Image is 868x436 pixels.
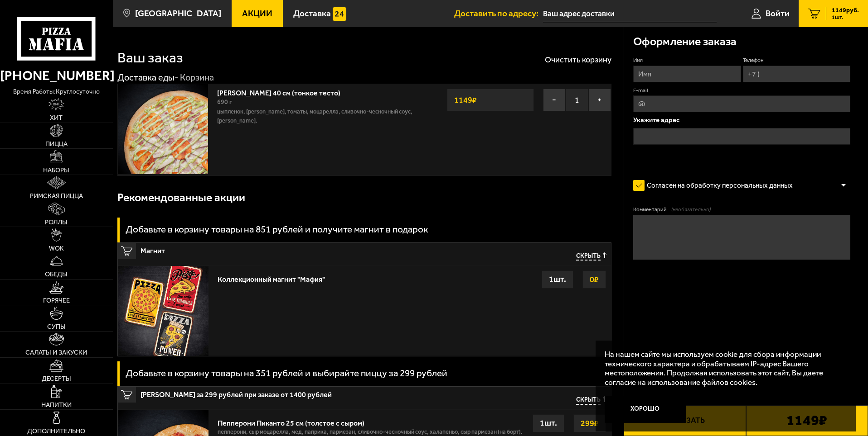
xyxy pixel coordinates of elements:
div: Корзина [180,72,214,84]
label: Имя [633,57,741,64]
h1: Ваш заказ [117,51,183,65]
span: Войти [766,9,790,18]
span: Скрыть [576,396,601,405]
button: Скрыть [576,252,606,261]
input: +7 ( [743,66,850,82]
a: [PERSON_NAME] 40 см (тонкое тесто) [217,86,349,97]
button: − [543,89,566,111]
a: Доставка еды- [117,72,179,83]
span: Наборы [43,167,69,173]
input: Имя [633,66,741,82]
p: На нашем сайте мы используем cookie для сбора информации технического характера и обрабатываем IP... [605,350,842,387]
label: E-mail [633,87,850,95]
span: 1149 руб. [832,7,859,14]
button: Очистить корзину [545,56,611,64]
span: Роллы [45,219,68,225]
span: Напитки [41,402,72,408]
h3: Добавьте в корзину товары на 351 рублей и выбирайте пиццу за 299 рублей [126,369,447,378]
h3: Оформление заказа [633,36,737,47]
button: Хорошо [605,396,686,423]
div: 1 шт. [542,270,573,289]
label: Телефон [743,57,850,64]
button: Скрыть [576,396,606,405]
div: Коллекционный магнит "Мафия" [218,270,325,284]
input: Ваш адрес доставки [543,5,717,22]
span: WOK [49,245,64,251]
div: Пепперони Пиканто 25 см (толстое с сыром) [218,414,523,427]
h3: Рекомендованные акции [117,192,245,204]
strong: 299 ₽ [578,415,601,432]
span: Скрыть [576,252,601,261]
p: цыпленок, [PERSON_NAME], томаты, моцарелла, сливочно-чесночный соус, [PERSON_NAME]. [217,107,418,125]
span: 1 [566,89,588,111]
label: Комментарий [633,206,850,213]
span: Пицца [45,141,68,147]
span: Десерты [42,375,71,382]
span: [PERSON_NAME] за 299 рублей при заказе от 1400 рублей [141,387,436,398]
span: 1 шт. [832,14,859,20]
a: Коллекционный магнит "Мафия"0₽1шт. [118,265,611,356]
p: Укажите адрес [633,117,850,123]
h3: Добавьте в корзину товары на 851 рублей и получите магнит в подарок [126,225,428,234]
span: Обеды [45,271,68,277]
button: + [588,89,611,111]
span: (необязательно) [671,206,711,213]
input: @ [633,95,850,112]
span: 690 г [217,98,232,106]
span: [GEOGRAPHIC_DATA] [135,9,221,18]
span: Хит [50,114,63,121]
span: Доставить по адресу: [454,9,543,18]
span: Горячее [43,297,70,303]
span: Магнит [141,243,436,255]
span: Супы [47,323,66,330]
label: Согласен на обработку персональных данных [633,176,802,194]
span: Акции [242,9,272,18]
strong: 0 ₽ [587,271,601,288]
img: 15daf4d41897b9f0e9f617042186c801.svg [333,7,346,21]
span: Римская пицца [30,193,83,199]
span: Доставка [293,9,331,18]
span: Салаты и закуски [25,349,87,355]
strong: 1149 ₽ [452,91,479,109]
div: 1 шт. [533,414,564,432]
span: Дополнительно [27,428,85,434]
